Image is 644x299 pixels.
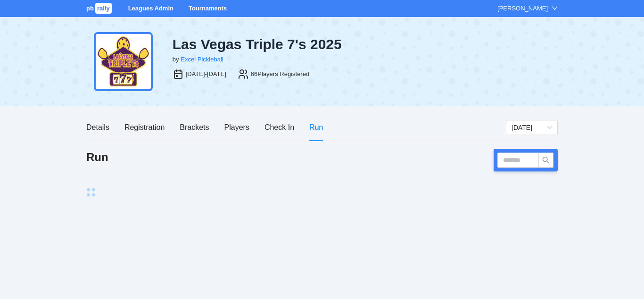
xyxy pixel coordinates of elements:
[224,121,249,133] div: Players
[124,121,165,133] div: Registration
[128,5,173,12] a: Leagues Admin
[173,55,179,64] div: by
[264,121,294,133] div: Check In
[552,5,558,11] span: down
[186,69,226,79] div: [DATE]-[DATE]
[538,153,553,168] button: search
[86,5,113,12] a: pbrally
[181,56,223,63] a: Excel Pickleball
[86,121,109,133] div: Details
[309,121,323,133] div: Run
[180,121,209,133] div: Brackets
[173,36,393,53] div: Las Vegas Triple 7's 2025
[497,4,548,13] div: [PERSON_NAME]
[95,3,112,14] span: rally
[86,5,94,12] span: pb
[86,150,108,165] h1: Run
[512,120,552,135] span: Friday
[189,5,227,12] a: Tournaments
[539,156,553,164] span: search
[94,32,153,91] img: tiple-sevens-24.png
[251,69,309,79] div: 66 Players Registered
